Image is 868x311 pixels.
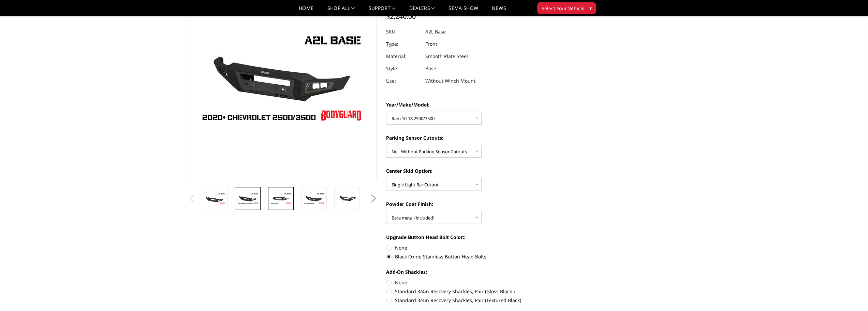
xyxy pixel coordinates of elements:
label: Year/Make/Model: [386,101,574,108]
label: Standard 3/4in Recovery Shackles, Pair (Textured Black) [386,297,574,304]
a: Home [299,6,313,16]
span: $2,240.00 [386,12,416,21]
img: A2L Series - Base Front Bumper (Non Winch) [336,194,358,203]
label: Black Oxide Stainless Button-Head Bolts [386,253,574,260]
label: Center Skid Option: [386,167,574,174]
dt: Material: [386,50,420,62]
label: Add-On Shackles: [386,268,574,275]
dt: Type: [386,38,420,50]
label: Powder Coat Finish: [386,200,574,208]
dt: SKU: [386,26,420,38]
dd: A2L Base [425,26,446,38]
a: News [492,6,506,16]
label: None [386,244,574,251]
button: Previous [187,194,197,204]
a: SEMA Show [448,6,478,16]
dd: Front [425,38,437,50]
button: Next [368,194,378,204]
button: Select Your Vehicle [537,2,596,14]
label: None [386,279,574,286]
label: Upgrade Button Head Bolt Color:: [386,234,574,241]
img: A2L Series - Base Front Bumper (Non Winch) [237,193,259,204]
a: Support [369,6,396,16]
span: Select Your Vehicle [542,5,585,12]
dt: Style: [386,62,420,75]
dd: Smooth Plate Steel [425,50,468,62]
span: ▾ [589,4,592,12]
img: A2L Series - Base Front Bumper (Non Winch) [270,193,292,204]
iframe: Chat Widget [834,278,868,311]
img: A2L Series - Base Front Bumper (Non Winch) [204,193,225,204]
label: Parking Sensor Cutouts: [386,134,574,141]
dt: Use: [386,75,420,87]
dd: Base [425,62,436,75]
dd: Without Winch Mount [425,75,475,87]
a: shop all [327,6,355,16]
label: Standard 3/4in Recovery Shackles, Pair (Gloss Black ) [386,288,574,295]
img: A2L Series - Base Front Bumper (Non Winch) [303,193,325,204]
a: Dealers [409,6,435,16]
